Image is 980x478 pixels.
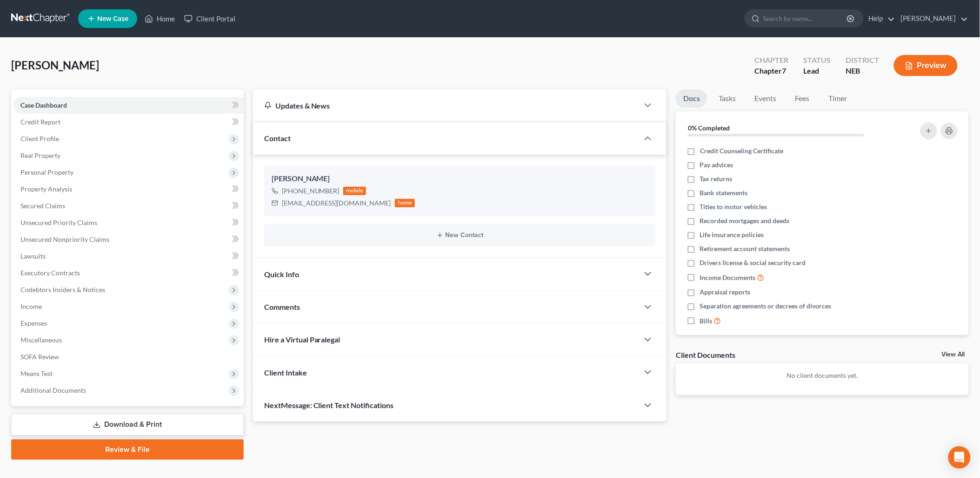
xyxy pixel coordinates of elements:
[395,199,415,207] div: home
[688,124,730,132] strong: 0% Completed
[11,414,244,436] a: Download & Print
[20,369,53,377] span: Means Test
[13,348,244,365] a: SOFA Review
[20,319,47,327] span: Expenses
[20,118,60,126] span: Credit Report
[700,146,783,156] span: Credit Counseling Certificate
[803,66,831,76] div: Lead
[700,287,751,297] span: Appraisal reports
[13,248,244,265] a: Lawsuits
[180,10,240,27] a: Client Portal
[846,66,879,76] div: NEB
[264,270,299,279] span: Quick Info
[20,286,105,294] span: Codebtors Insiders & Notices
[747,89,784,108] a: Events
[13,198,244,214] a: Secured Claims
[20,386,86,394] span: Additional Documents
[11,439,244,460] a: Review & File
[700,258,806,267] span: Drivers license & social security card
[754,66,788,76] div: Chapter
[676,350,735,360] div: Client Documents
[683,371,961,380] p: No client documents yet.
[700,174,733,184] span: Tax returns
[676,89,707,108] a: Docs
[343,187,367,195] div: mobile
[700,301,832,311] span: Separation agreements or decrees of divorces
[20,252,46,260] span: Lawsuits
[700,316,713,326] span: Bills
[948,446,971,469] div: Open Intercom Messenger
[864,10,895,27] a: Help
[140,10,180,27] a: Home
[711,89,743,108] a: Tasks
[754,55,788,66] div: Chapter
[97,15,128,22] span: New Case
[20,219,97,226] span: Unsecured Priority Claims
[700,188,748,198] span: Bank statements
[264,101,628,110] div: Updates & News
[700,230,764,239] span: Life insurance policies
[20,101,67,109] span: Case Dashboard
[20,269,80,277] span: Executory Contracts
[20,336,62,344] span: Miscellaneous
[803,55,831,66] div: Status
[264,134,291,143] span: Contact
[13,181,244,198] a: Property Analysis
[787,89,817,108] a: Fees
[782,66,786,75] span: 7
[20,353,59,361] span: SOFA Review
[20,235,109,243] span: Unsecured Nonpriority Claims
[20,185,72,193] span: Property Analysis
[264,335,340,344] span: Hire a Virtual Paralegal
[282,198,391,208] div: [EMAIL_ADDRESS][DOMAIN_NAME]
[282,186,340,196] div: [PHONE_NUMBER]
[20,151,60,159] span: Real Property
[763,10,848,27] input: Search by name...
[264,368,307,377] span: Client Intake
[20,302,42,310] span: Income
[13,97,244,114] a: Case Dashboard
[894,55,958,76] button: Preview
[13,265,244,281] a: Executory Contracts
[846,55,879,66] div: District
[13,231,244,248] a: Unsecured Nonpriority Claims
[13,114,244,130] a: Credit Report
[20,135,59,143] span: Client Profile
[272,173,648,184] div: [PERSON_NAME]
[700,273,756,282] span: Income Documents
[20,168,73,176] span: Personal Property
[20,202,65,210] span: Secured Claims
[264,401,394,410] span: NextMessage: Client Text Notifications
[11,58,99,72] span: [PERSON_NAME]
[700,216,790,225] span: Recorded mortgages and deeds
[272,232,648,239] button: New Contact
[700,160,733,170] span: Pay advices
[896,10,968,27] a: [PERSON_NAME]
[821,89,854,108] a: Timer
[13,214,244,231] a: Unsecured Priority Claims
[700,202,767,212] span: Titles to motor vehicles
[942,351,965,358] a: View All
[264,302,300,311] span: Comments
[700,244,790,253] span: Retirement account statements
